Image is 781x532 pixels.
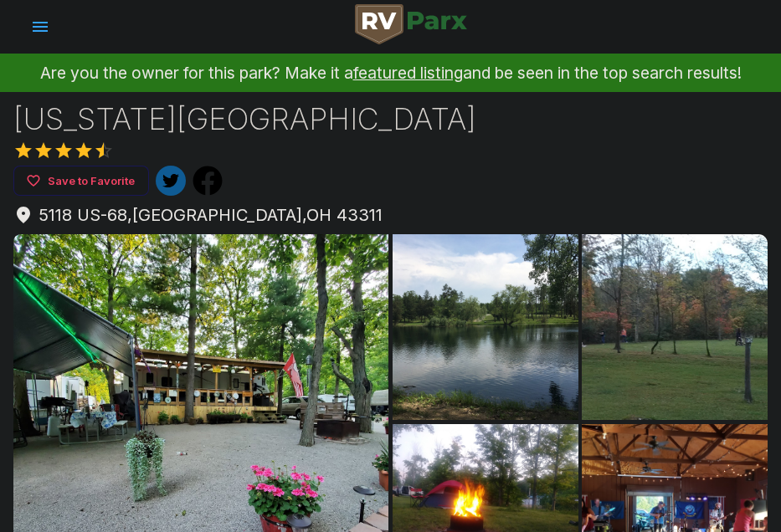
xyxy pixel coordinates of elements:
img: AAcXr8ouImE_zDKsJ5nOGA1yahQC93x-UqPPaasoAR2o_M1M-ziWU0t6jlvjKW8imI4dcDjqnJSQiTqnjPqYUk46FT88OLvTo... [393,234,578,420]
h1: [US_STATE][GEOGRAPHIC_DATA] [13,99,768,141]
p: Are you the owner for this park? Make it a and be seen in the top search results! [20,54,761,92]
button: Save to Favorite [13,166,149,197]
a: featured listing [353,63,463,83]
a: RVParx Logo [355,4,467,49]
a: 5118 US-68,[GEOGRAPHIC_DATA],OH 43311 [13,202,768,228]
img: RVParx Logo [355,4,467,44]
span: 5118 US-68 , [GEOGRAPHIC_DATA] , OH 43311 [13,202,768,228]
button: account of current user [20,7,60,47]
img: AAcXr8oPYBhsqMtzliF2AsDRxSBfW0V37iAtzKcnoA-Ji7gDscLYdmUkISNmKfXBGavcO74ZKk0rR8ZTH_jfVsgMNszyTOdJi... [582,234,768,420]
